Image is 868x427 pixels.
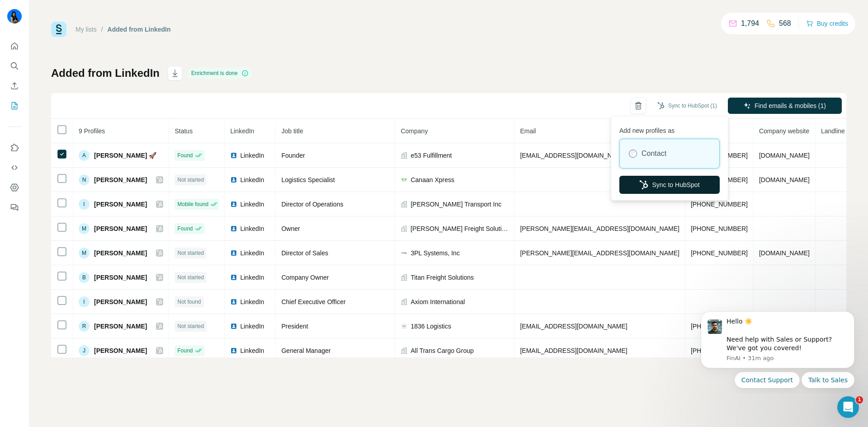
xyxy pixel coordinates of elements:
[79,296,90,307] div: I
[94,273,147,282] span: [PERSON_NAME]
[281,176,335,183] span: Logistics Specialist
[520,152,627,159] span: [EMAIL_ADDRESS][DOMAIN_NAME]
[94,322,147,331] span: [PERSON_NAME]
[410,224,509,233] span: [PERSON_NAME] Freight Solutions
[240,200,264,209] span: LinkedIn
[401,323,408,330] img: company-logo
[401,127,428,135] span: Company
[520,225,679,232] span: [PERSON_NAME][EMAIL_ADDRESS][DOMAIN_NAME]
[741,18,759,29] p: 1,794
[7,78,22,94] button: Enrich CSV
[401,176,408,183] img: company-logo
[240,151,264,160] span: LinkedIn
[230,323,237,330] img: LinkedIn logo
[94,151,156,160] span: [PERSON_NAME] 🚀
[240,322,264,331] span: LinkedIn
[230,298,237,305] img: LinkedIn logo
[520,127,536,135] span: Email
[281,298,345,305] span: Chief Executive Officer
[619,122,720,135] p: Add new profiles as
[240,249,264,258] span: LinkedIn
[281,249,328,257] span: Director of Sales
[779,18,791,29] p: 568
[177,322,204,330] span: Not started
[687,303,868,394] iframe: Intercom notifications message
[281,201,343,208] span: Director of Operations
[94,224,147,233] span: [PERSON_NAME]
[79,248,90,258] div: M
[759,127,809,135] span: Company website
[240,297,264,306] span: LinkedIn
[651,99,723,113] button: Sync to HubSpot (1)
[177,249,204,257] span: Not started
[79,150,90,161] div: A
[410,151,452,160] span: e53 Fulfillment
[177,347,193,355] span: Found
[410,322,451,331] span: 1836 Logistics
[7,199,22,216] button: Feedback
[410,249,459,258] span: 3PL Systems, Inc
[281,152,305,159] span: Founder
[79,174,90,185] div: N
[230,249,237,257] img: LinkedIn logo
[79,272,90,283] div: B
[108,25,171,34] div: Added from LinkedIn
[759,176,810,183] span: [DOMAIN_NAME]
[94,200,147,209] span: [PERSON_NAME]
[520,249,679,257] span: [PERSON_NAME][EMAIL_ADDRESS][DOMAIN_NAME]
[410,200,501,209] span: [PERSON_NAME] Transport Inc
[177,151,193,160] span: Found
[759,152,810,159] span: [DOMAIN_NAME]
[520,323,627,330] span: [EMAIL_ADDRESS][DOMAIN_NAME]
[691,201,748,208] span: [PHONE_NUMBER]
[7,179,22,196] button: Dashboard
[759,249,810,257] span: [DOMAIN_NAME]
[230,201,237,208] img: LinkedIn logo
[7,160,22,176] button: Use Surfe API
[51,66,160,80] h1: Added from LinkedIn
[281,274,329,281] span: Company Owner
[642,148,666,159] label: Contact
[79,199,90,210] div: I
[189,68,251,79] div: Enrichment is done
[94,346,147,355] span: [PERSON_NAME]
[230,347,237,354] img: LinkedIn logo
[520,347,627,354] span: [EMAIL_ADDRESS][DOMAIN_NAME]
[806,17,848,30] button: Buy credits
[177,273,204,282] span: Not started
[230,225,237,232] img: LinkedIn logo
[7,140,22,156] button: Use Surfe on LinkedIn
[281,347,330,354] span: General Manager
[51,22,66,37] img: Surfe Logo
[7,58,22,74] button: Search
[240,224,264,233] span: LinkedIn
[177,225,193,233] span: Found
[79,127,105,135] span: 9 Profiles
[619,176,720,194] button: Sync to HubSpot
[75,26,97,33] a: My lists
[94,175,147,184] span: [PERSON_NAME]
[79,223,90,234] div: M
[401,249,408,257] img: company-logo
[410,175,454,184] span: Canaan Xpress
[79,321,90,332] div: R
[101,25,103,34] li: /
[177,200,208,208] span: Mobile found
[240,175,264,184] span: LinkedIn
[7,98,22,114] button: My lists
[240,346,264,355] span: LinkedIn
[240,273,264,282] span: LinkedIn
[230,176,237,183] img: LinkedIn logo
[79,345,90,356] div: J
[410,297,465,306] span: Axiom International
[755,101,826,110] span: Find emails & mobiles (1)
[175,127,193,135] span: Status
[177,298,201,306] span: Not found
[691,249,748,257] span: [PHONE_NUMBER]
